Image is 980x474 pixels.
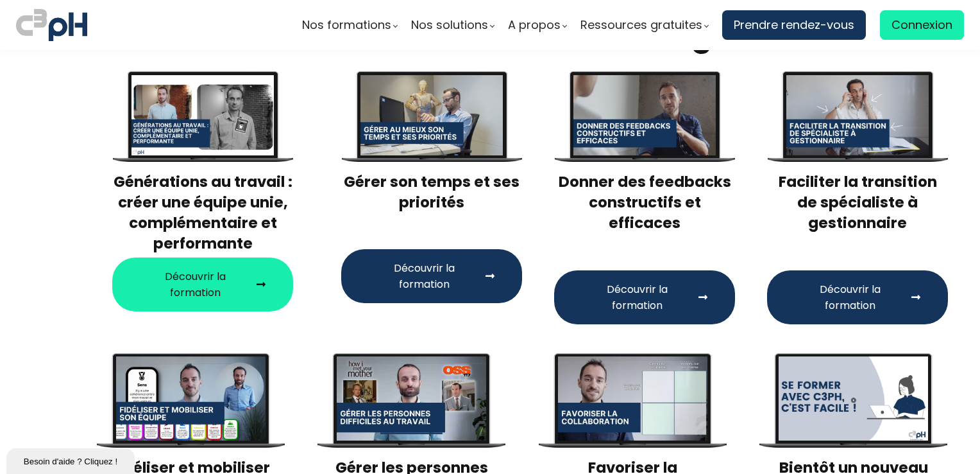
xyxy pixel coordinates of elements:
[112,171,293,254] h3: Générations au travail : créer une équipe unie, complémentaire et performante
[880,10,964,40] a: Connexion
[16,15,964,55] h2: Nos 8 formations e-learning
[6,446,137,474] iframe: chat widget
[411,15,488,35] span: Nos solutions
[767,171,948,254] h3: Faciliter la transition de spécialiste à gestionnaire
[139,268,251,301] span: Découvrir la formation
[767,270,948,324] button: Découvrir la formation
[112,258,293,312] button: Découvrir la formation
[302,15,391,35] span: Nos formations
[368,260,480,292] span: Découvrir la formation
[794,281,906,313] span: Découvrir la formation
[341,171,522,234] h3: Gérer son temps et ses priorités
[16,6,87,44] img: logo C3PH
[722,10,866,40] a: Prendre rendez-vous
[554,270,735,324] button: Découvrir la formation
[734,15,854,35] span: Prendre rendez-vous
[508,15,561,35] span: A propos
[341,249,522,303] button: Découvrir la formation
[554,171,735,254] h3: Donner des feedbacks constructifs et efficaces
[580,15,702,35] span: Ressources gratuites
[581,281,693,313] span: Découvrir la formation
[891,15,952,35] span: Connexion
